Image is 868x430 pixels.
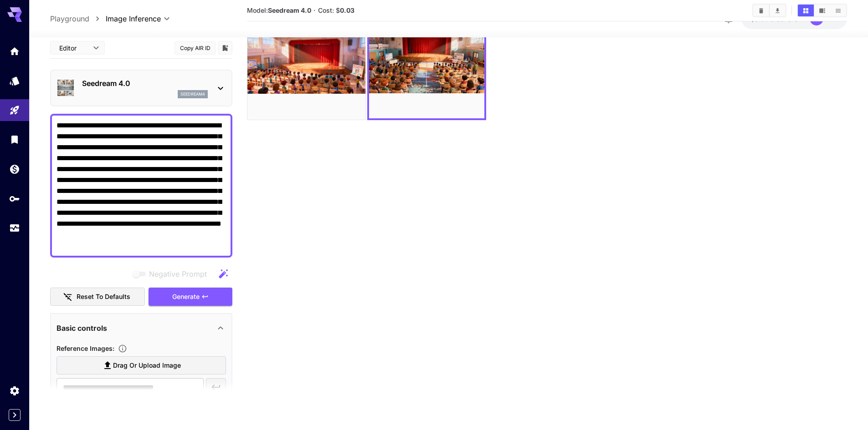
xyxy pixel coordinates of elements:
span: $6.09 [750,15,770,23]
span: Generate [172,291,200,302]
span: Drag or upload image [113,360,181,371]
button: Reset to defaults [50,287,145,306]
span: Cost: $ [318,6,354,14]
button: Download All [770,5,786,16]
span: Negative Prompt [149,268,207,279]
div: Seedream 4.0seedream4 [56,74,226,102]
span: Model: [247,6,311,14]
a: Playground [50,13,89,24]
div: Home [9,46,20,57]
span: Negative prompts are not compatible with the selected model. [131,268,214,279]
label: Drag or upload image [56,356,226,375]
p: seedream4 [180,91,205,97]
b: Seedream 4.0 [268,6,311,14]
div: Basic controls [56,317,226,339]
button: Show media in list view [830,5,846,16]
span: Reference Images : [56,344,114,352]
div: API Keys [9,193,20,204]
nav: breadcrumb [50,13,106,24]
div: Usage [9,223,20,234]
button: Expand sidebar [9,409,21,421]
p: Basic controls [56,322,107,333]
div: Library [9,134,20,145]
span: Image Inference [106,13,161,24]
button: Show media in grid view [798,5,814,16]
div: Playground [9,105,20,116]
button: Add to library [221,42,229,53]
p: · [313,5,316,16]
button: Copy AIR ID [175,41,216,54]
button: Generate [149,287,232,306]
span: credits left [770,15,802,23]
img: 9k= [247,2,365,120]
div: Wallet [9,163,20,175]
button: Clear All [753,5,769,16]
span: Editor [59,43,87,53]
div: Models [9,75,20,86]
button: Upload a reference image to guide the result. This is needed for Image-to-Image or Inpainting. Su... [114,344,131,353]
p: Seedream 4.0 [82,78,208,89]
div: Settings [9,385,20,396]
div: Show media in grid viewShow media in video viewShow media in list view [797,4,847,17]
div: Clear AllDownload All [752,4,786,17]
button: Show media in video view [814,5,830,16]
img: 9k= [369,3,484,118]
b: 0.03 [340,6,354,14]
